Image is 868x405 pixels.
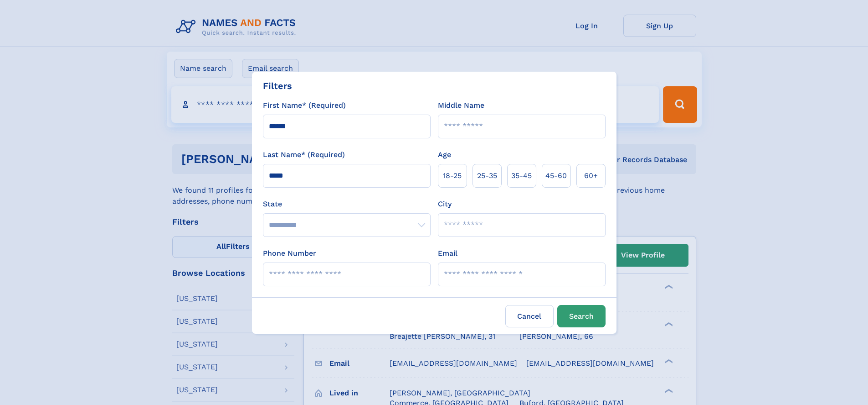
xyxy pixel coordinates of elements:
[584,170,598,181] span: 60+
[263,248,316,259] label: Phone Number
[443,170,462,181] span: 18‑25
[511,170,532,181] span: 35‑45
[557,305,606,327] button: Search
[263,199,431,210] label: State
[545,170,567,181] span: 45‑60
[263,149,345,160] label: Last Name* (Required)
[263,100,346,111] label: First Name* (Required)
[477,170,497,181] span: 25‑35
[263,79,292,93] div: Filters
[438,100,484,111] label: Middle Name
[505,305,554,327] label: Cancel
[438,248,457,259] label: Email
[438,199,452,210] label: City
[438,149,451,160] label: Age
